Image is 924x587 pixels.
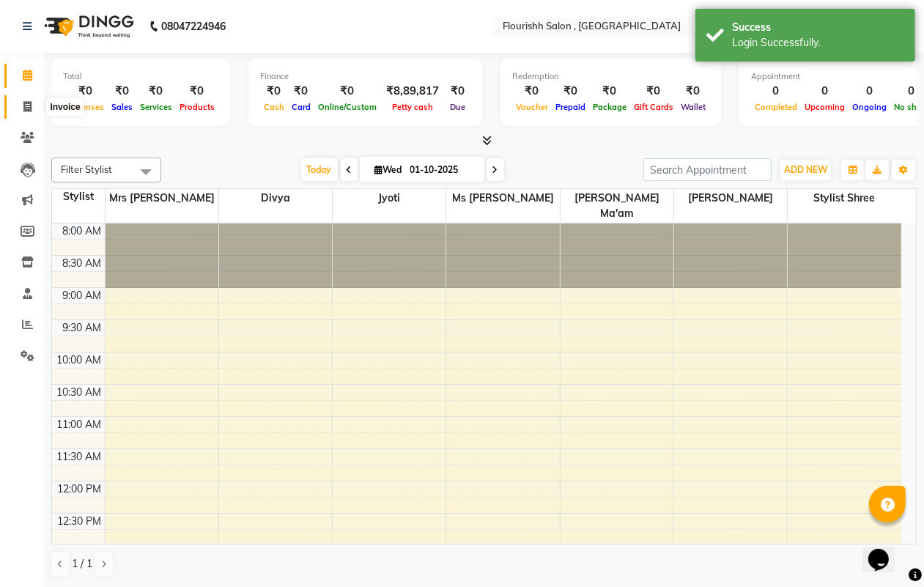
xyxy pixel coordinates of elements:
span: Sales [108,102,136,112]
div: 0 [751,83,801,100]
div: Redemption [512,70,709,83]
div: ₹0 [512,83,552,100]
div: Finance [260,70,470,83]
span: Stylist Shree [788,189,901,207]
span: Card [288,102,314,112]
img: logo [37,6,138,47]
span: Mrs [PERSON_NAME] [106,189,218,207]
div: ₹0 [288,83,314,100]
span: Package [589,102,630,112]
div: ₹0 [552,83,589,100]
div: 0 [849,83,890,100]
div: Success [732,20,904,35]
div: ₹0 [136,83,176,100]
div: 12:00 PM [55,481,105,497]
span: Products [176,102,218,112]
div: ₹0 [630,83,677,100]
input: Search Appointment [643,158,772,181]
span: Cash [260,102,288,112]
span: Petty cash [388,102,437,112]
span: Divya [219,189,332,207]
span: Today [301,158,338,181]
span: Filter Stylist [61,163,112,175]
span: [PERSON_NAME] [674,189,787,207]
span: Prepaid [552,102,589,112]
div: 10:00 AM [54,352,105,368]
span: Wed [372,164,406,175]
span: ADD NEW [784,164,827,175]
div: ₹0 [445,83,470,100]
div: ₹8,89,817 [380,83,445,100]
span: Services [136,102,176,112]
div: ₹0 [314,83,380,100]
div: Total [63,70,218,83]
span: 1 / 1 [72,556,92,572]
span: Upcoming [801,102,849,112]
iframe: chat widget [862,528,909,572]
div: ₹0 [260,83,288,100]
div: ₹0 [108,83,136,100]
div: 8:30 AM [60,256,105,271]
span: Online/Custom [314,102,380,112]
span: Ms [PERSON_NAME] [446,189,559,207]
div: Stylist [52,189,105,204]
div: 10:30 AM [54,385,105,400]
div: 12:30 PM [55,514,105,529]
div: 0 [801,83,849,100]
span: Gift Cards [630,102,677,112]
div: 9:00 AM [60,288,105,303]
b: 08047224946 [161,6,226,47]
span: Voucher [512,102,552,112]
div: Invoice [46,98,84,116]
div: ₹0 [176,83,218,100]
span: Completed [751,102,801,112]
button: ADD NEW [780,160,831,180]
div: ₹0 [589,83,630,100]
span: Ongoing [849,102,890,112]
div: 11:30 AM [54,449,105,465]
div: 11:00 AM [54,417,105,432]
span: Wallet [677,102,709,112]
div: 9:30 AM [60,320,105,336]
div: 8:00 AM [60,224,105,239]
div: ₹0 [63,83,108,100]
div: Login Successfully. [732,35,904,51]
div: ₹0 [677,83,709,100]
span: [PERSON_NAME] Ma'am [561,189,673,223]
span: jyoti [333,189,446,207]
input: 2025-10-01 [406,159,479,181]
span: Due [446,102,469,112]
